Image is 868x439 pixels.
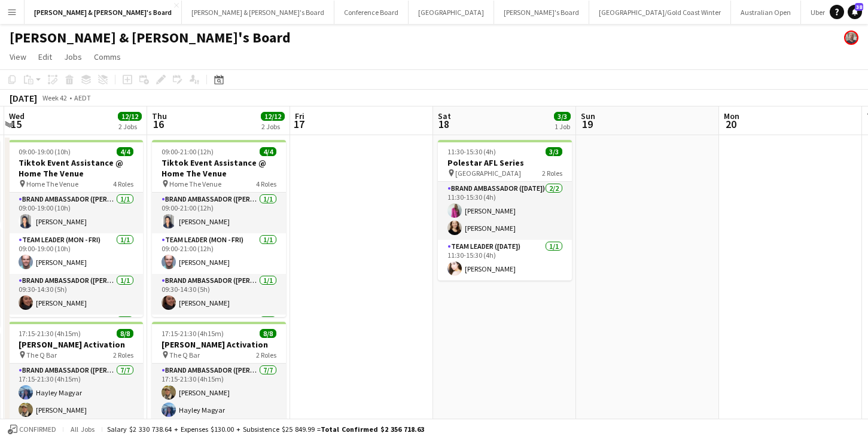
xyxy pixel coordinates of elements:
[118,122,141,131] div: 2 Jobs
[9,339,143,350] h3: [PERSON_NAME] Activation
[848,5,862,19] a: 38
[152,339,286,350] h3: [PERSON_NAME] Activation
[542,169,562,178] span: 2 Roles
[855,3,863,11] span: 38
[9,140,143,317] app-job-card: 09:00-19:00 (10h)4/4Tiktok Event Assistance @ Home The Venue Home The Venue4 RolesBrand Ambassado...
[438,182,572,240] app-card-role: Brand Ambassador ([DATE])2/211:30-15:30 (4h)[PERSON_NAME][PERSON_NAME]
[162,329,224,338] span: 17:15-21:30 (4h15m)
[438,157,572,168] h3: Polestar AFL Series
[68,425,97,434] span: All jobs
[256,350,276,359] span: 2 Roles
[731,1,801,24] button: Australian Open
[74,93,91,102] div: AEDT
[9,111,25,121] span: Wed
[182,1,334,24] button: [PERSON_NAME] & [PERSON_NAME]'s Board
[844,31,858,45] app-user-avatar: Neil Burton
[438,240,572,281] app-card-role: Team Leader ([DATE])1/111:30-15:30 (4h)[PERSON_NAME]
[19,147,71,156] span: 09:00-19:00 (10h)
[409,1,494,24] button: [GEOGRAPHIC_DATA]
[260,147,276,156] span: 4/4
[494,1,589,24] button: [PERSON_NAME]'s Board
[554,112,571,121] span: 3/3
[39,93,69,102] span: Week 42
[9,193,143,233] app-card-role: Brand Ambassador ([PERSON_NAME])1/109:00-19:00 (10h)[PERSON_NAME]
[113,350,133,359] span: 2 Roles
[7,117,25,131] span: 15
[9,157,143,179] h3: Tiktok Event Assistance @ Home The Venue
[438,111,451,121] span: Sat
[152,233,286,274] app-card-role: Team Leader (Mon - Fri)1/109:00-21:00 (12h)[PERSON_NAME]
[724,111,739,121] span: Mon
[455,169,521,178] span: [GEOGRAPHIC_DATA]
[152,315,286,355] app-card-role: Brand Ambassador ([PERSON_NAME])1/1
[10,51,26,62] span: View
[293,117,304,131] span: 17
[152,274,286,315] app-card-role: Brand Ambassador ([PERSON_NAME])1/109:30-14:30 (5h)[PERSON_NAME]
[117,147,133,156] span: 4/4
[33,49,57,65] a: Edit
[438,140,572,281] app-job-card: 11:30-15:30 (4h)3/3Polestar AFL Series [GEOGRAPHIC_DATA]2 RolesBrand Ambassador ([DATE])2/211:30-...
[113,179,133,188] span: 4 Roles
[19,329,81,338] span: 17:15-21:30 (4h15m)
[581,111,595,121] span: Sun
[321,425,424,434] span: Total Confirmed $2 356 718.63
[555,122,570,131] div: 1 Job
[5,49,31,65] a: View
[25,1,182,24] button: [PERSON_NAME] & [PERSON_NAME]'s Board
[722,117,739,131] span: 20
[9,233,143,274] app-card-role: Team Leader (Mon - Fri)1/109:00-19:00 (10h)[PERSON_NAME]
[59,49,87,65] a: Jobs
[152,157,286,179] h3: Tiktok Event Assistance @ Home The Venue
[19,425,56,434] span: Confirmed
[10,29,291,47] h1: [PERSON_NAME] & [PERSON_NAME]'s Board
[261,112,285,121] span: 12/12
[589,1,731,24] button: [GEOGRAPHIC_DATA]/Gold Coast Winter
[261,122,284,131] div: 2 Jobs
[9,315,143,355] app-card-role: Brand Ambassador ([PERSON_NAME])1/1
[107,425,424,434] div: Salary $2 330 738.64 + Expenses $130.00 + Subsistence $25 849.99 =
[38,51,52,62] span: Edit
[169,350,200,359] span: The Q Bar
[546,147,562,156] span: 3/3
[256,179,276,188] span: 4 Roles
[10,92,37,104] div: [DATE]
[260,329,276,338] span: 8/8
[150,117,167,131] span: 16
[26,350,57,359] span: The Q Bar
[436,117,451,131] span: 18
[26,179,78,188] span: Home The Venue
[447,147,496,156] span: 11:30-15:30 (4h)
[152,193,286,233] app-card-role: Brand Ambassador ([PERSON_NAME])1/109:00-21:00 (12h)[PERSON_NAME]
[152,140,286,317] app-job-card: 09:00-21:00 (12h)4/4Tiktok Event Assistance @ Home The Venue Home The Venue4 RolesBrand Ambassado...
[169,179,221,188] span: Home The Venue
[334,1,409,24] button: Conference Board
[117,329,133,338] span: 8/8
[162,147,214,156] span: 09:00-21:00 (12h)
[579,117,595,131] span: 19
[9,274,143,315] app-card-role: Brand Ambassador ([PERSON_NAME])1/109:30-14:30 (5h)[PERSON_NAME]
[295,111,304,121] span: Fri
[152,111,167,121] span: Thu
[6,423,58,436] button: Confirmed
[89,49,126,65] a: Comms
[118,112,142,121] span: 12/12
[64,51,82,62] span: Jobs
[94,51,121,62] span: Comms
